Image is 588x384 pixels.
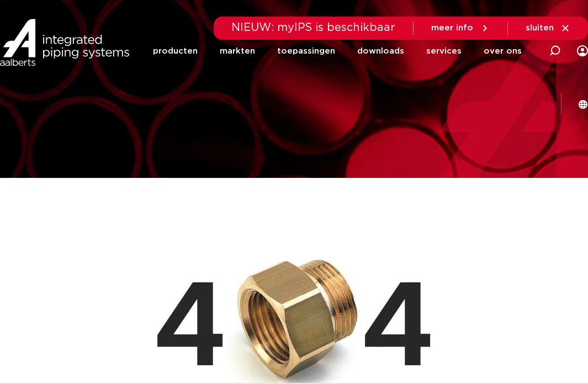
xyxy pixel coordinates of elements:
span: NIEUW: myIPS is beschikbaar [231,22,395,33]
a: meer info [431,23,490,33]
a: sluiten [526,23,570,33]
a: over ons [484,30,522,72]
span: meer info [431,24,473,32]
a: downloads [357,30,404,72]
a: services [426,30,462,72]
h1: Pagina niet gevonden [6,183,582,219]
span: sluiten [526,24,554,32]
a: markten [220,30,255,72]
a: producten [153,30,198,72]
nav: Menu [153,30,522,72]
a: toepassingen [277,30,335,72]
